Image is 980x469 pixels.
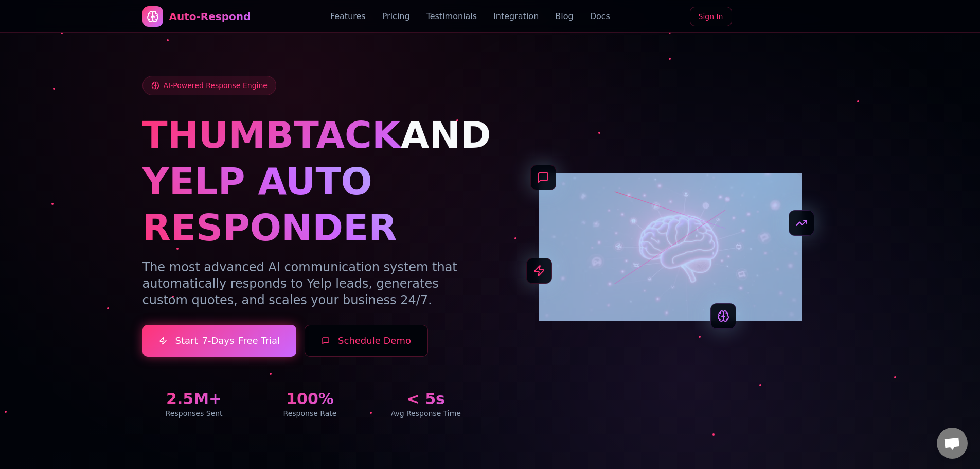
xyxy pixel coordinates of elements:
[142,408,246,419] div: Responses Sent
[690,7,732,26] a: Sign In
[382,10,410,23] a: Pricing
[305,325,428,357] button: Schedule Demo
[374,408,477,419] div: Avg Response Time
[374,390,477,408] div: < 5s
[539,173,802,321] img: AI Neural Network Brain
[426,10,477,23] a: Testimonials
[937,428,968,459] a: Open chat
[142,325,297,357] a: Start7-DaysFree Trial
[142,6,251,27] a: Auto-Respond
[258,390,362,408] div: 100%
[142,390,246,408] div: 2.5M+
[202,334,234,348] span: 7-Days
[735,6,843,28] iframe: Botón de Acceder con Google
[169,9,251,24] div: Auto-Respond
[142,113,401,157] span: THUMBTACK
[258,408,362,419] div: Response Rate
[590,10,610,23] a: Docs
[142,259,478,308] p: The most advanced AI communication system that automatically responds to Yelp leads, generates cu...
[555,10,573,23] a: Blog
[164,80,268,91] span: AI-Powered Response Engine
[493,10,539,23] a: Integration
[142,158,478,251] h1: YELP AUTO RESPONDER
[401,113,491,157] span: AND
[330,10,366,23] a: Features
